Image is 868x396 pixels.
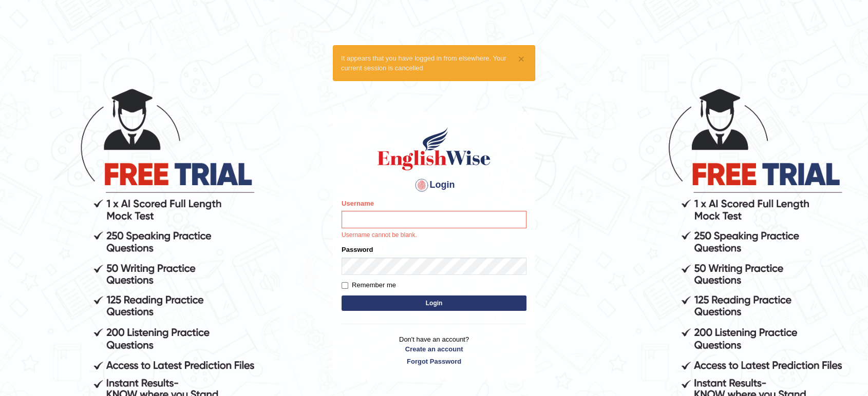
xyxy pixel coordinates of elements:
h4: Login [342,177,526,193]
button: Login [342,295,526,311]
div: It appears that you have logged in from elsewhere. Your current session is cancelled [333,45,535,81]
p: Username cannot be blank. [342,231,526,240]
img: Logo of English Wise sign in for intelligent practice with AI [375,126,493,172]
label: Password [342,245,373,254]
p: Don't have an account? [342,334,526,366]
label: Username [342,199,374,208]
button: × [518,53,524,64]
a: Forgot Password [342,357,526,366]
a: Create an account [342,344,526,354]
label: Remember me [342,280,396,290]
input: Remember me [342,282,348,289]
